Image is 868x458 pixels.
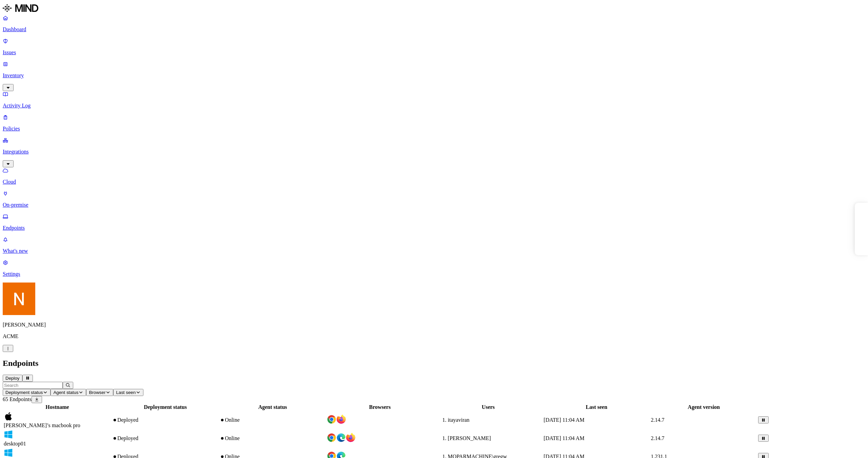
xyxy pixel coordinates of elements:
[651,435,664,441] span: 2.14.7
[544,417,584,423] span: [DATE] 11:04 AM
[4,430,13,439] img: windows.svg
[3,283,35,315] img: Nitai Mishary
[3,359,865,368] h2: Endpoints
[3,103,865,109] p: Activity Log
[112,435,218,441] div: Deployed
[448,435,491,441] span: [PERSON_NAME]
[651,404,757,410] div: Agent version
[336,433,346,442] img: edge.svg
[3,375,22,382] button: Deploy
[5,390,43,395] span: Deployment status
[3,225,865,231] p: Endpoints
[3,149,865,155] p: Integrations
[220,435,325,441] div: Online
[112,404,218,410] div: Deployment status
[327,404,433,410] div: Browsers
[434,404,542,410] div: Users
[4,404,111,410] div: Hostname
[112,417,218,423] div: Deployed
[220,404,325,410] div: Agent status
[651,417,664,423] span: 2.14.7
[448,417,470,423] span: itayaviran
[336,415,346,424] img: firefox.svg
[116,390,136,395] span: Last seen
[327,415,336,424] img: chrome.svg
[89,390,105,395] span: Browser
[4,412,13,421] img: macos.svg
[544,435,584,441] span: [DATE] 11:04 AM
[220,417,325,423] div: Online
[3,26,865,33] p: Dashboard
[346,433,355,442] img: firefox.svg
[4,422,80,428] span: [PERSON_NAME]’s macbook pro
[4,441,26,446] span: desktop01
[3,333,865,339] p: ACME
[3,3,38,14] img: MIND
[3,179,865,185] p: Cloud
[3,49,865,56] p: Issues
[53,390,78,395] span: Agent status
[4,448,13,458] img: windows.svg
[3,72,865,79] p: Inventory
[3,202,865,208] p: On-premise
[3,248,865,254] p: What's new
[3,271,865,277] p: Settings
[3,382,63,389] input: Search
[327,433,336,442] img: chrome.svg
[3,126,865,132] p: Policies
[3,396,32,402] span: 65 Endpoints
[544,404,649,410] div: Last seen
